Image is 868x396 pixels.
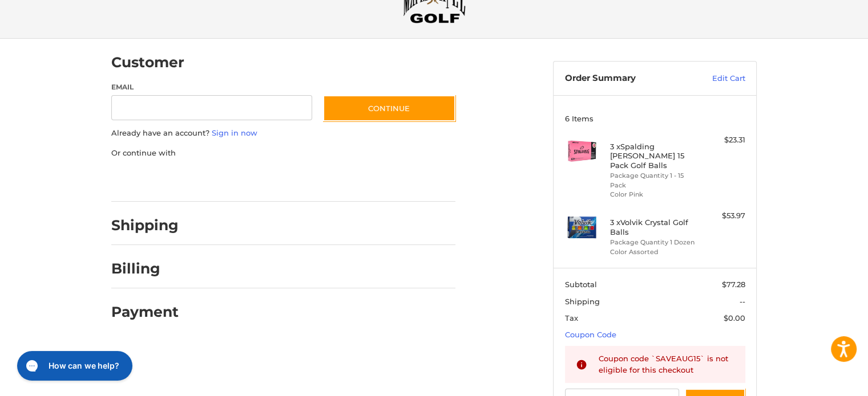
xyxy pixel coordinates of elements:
[688,73,745,84] a: Edit Cart
[565,73,688,84] h3: Order Summary
[111,54,184,71] h2: Customer
[111,217,179,234] h2: Shipping
[108,170,193,190] iframe: PayPal-paypal
[301,170,387,190] iframe: PayPal-venmo
[204,170,290,190] iframe: PayPal-paylater
[565,297,600,306] span: Shipping
[700,134,745,146] div: $23.31
[565,313,578,322] span: Tax
[774,365,868,396] iframe: Google 고객 리뷰
[565,330,616,339] a: Coupon Code
[11,347,135,385] iframe: Gorgias live chat messenger
[724,313,745,322] span: $0.00
[111,82,312,92] label: Email
[610,247,697,257] li: Color Assorted
[565,114,745,123] h3: 6 Items
[700,210,745,222] div: $53.97
[323,95,455,121] button: Continue
[610,171,697,190] li: Package Quantity 1 - 15 Pack
[111,148,455,159] p: Or continue with
[740,297,745,306] span: --
[212,128,257,137] a: Sign in now
[111,128,455,139] p: Already have an account?
[111,303,179,321] h2: Payment
[599,353,734,375] div: Coupon code `SAVEAUG15` is not eligible for this checkout
[111,260,178,277] h2: Billing
[610,218,697,236] h4: 3 x Volvik Crystal Golf Balls
[610,142,697,170] h4: 3 x Spalding [PERSON_NAME] 15 Pack Golf Balls
[610,190,697,199] li: Color Pink
[610,238,697,247] li: Package Quantity 1 Dozen
[565,280,597,289] span: Subtotal
[722,280,745,289] span: $77.28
